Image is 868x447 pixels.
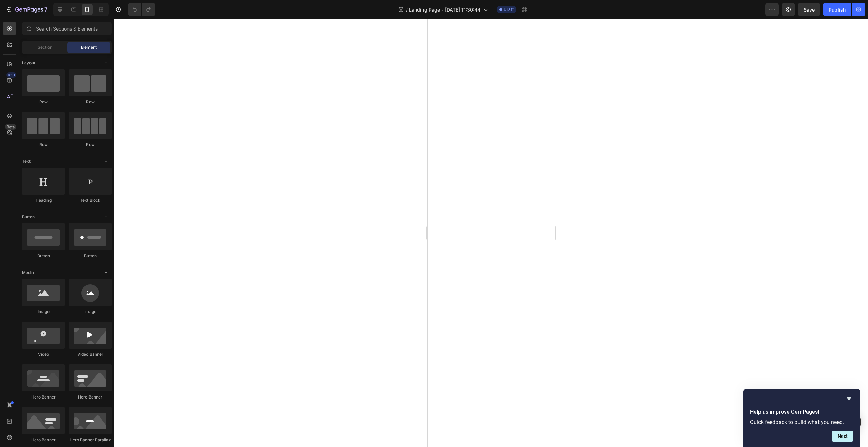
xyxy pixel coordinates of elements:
div: Button [69,253,112,259]
div: Button [22,253,65,259]
div: Help us improve GemPages! [750,394,853,442]
div: Hero Banner [69,394,112,400]
div: Video [22,351,65,357]
div: Hero Banner Parallax [69,437,112,443]
span: Media [22,270,34,276]
input: Search Sections & Elements [22,22,112,35]
p: Quick feedback to build what you need. [750,419,853,425]
h2: Help us improve GemPages! [750,408,853,416]
span: Landing Page - [DATE] 11:30:44 [409,6,480,13]
span: Toggle open [101,267,112,278]
div: Image [22,309,65,315]
button: Publish [823,3,851,16]
span: Text [22,158,31,164]
div: Hero Banner [22,394,65,400]
span: Layout [22,60,35,66]
button: Hide survey [845,394,853,403]
button: 7 [3,3,51,16]
div: Image [69,309,112,315]
button: Next question [832,431,853,442]
div: Row [22,142,65,148]
div: Beta [5,124,16,130]
div: Publish [829,6,846,13]
iframe: Design area [428,19,555,447]
button: Save [798,3,820,16]
div: 450 [6,72,16,78]
span: Toggle open [101,156,112,167]
span: Toggle open [101,58,112,69]
span: Save [804,7,815,13]
span: Button [22,214,35,220]
span: Element [81,44,97,51]
span: Toggle open [101,212,112,222]
div: Hero Banner [22,437,65,443]
span: Section [38,44,52,51]
span: Draft [504,6,514,13]
div: Text Block [69,197,112,203]
div: Row [22,99,65,105]
span: / [406,6,408,13]
p: 7 [44,5,47,14]
div: Row [69,99,112,105]
div: Row [69,142,112,148]
div: Video Banner [69,351,112,357]
div: Heading [22,197,65,203]
div: Undo/Redo [128,3,155,16]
